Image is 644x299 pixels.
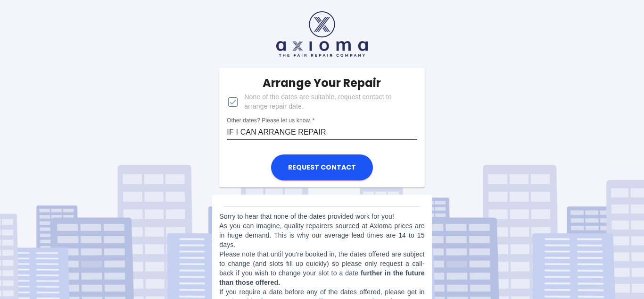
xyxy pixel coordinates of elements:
b: further in the future than those offered. [219,269,424,286]
button: Request contact [271,154,373,180]
h5: Arrange Your Repair [263,76,381,91]
span: None of the dates are suitable, request contact to arrange repair date. [244,93,409,111]
img: axioma [276,11,368,57]
label: Other dates? Please let us know. [227,117,314,125]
